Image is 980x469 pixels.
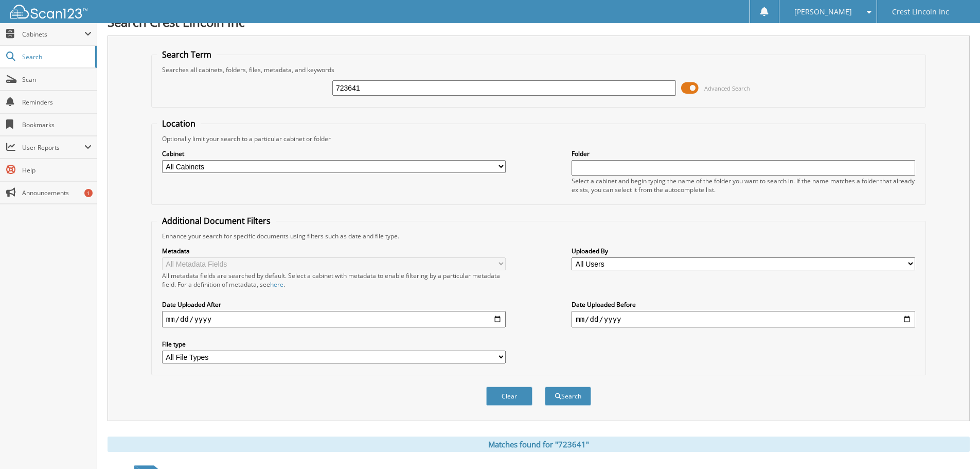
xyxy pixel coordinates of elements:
[22,98,92,107] span: Reminders
[22,75,92,84] span: Scan
[572,149,915,158] label: Folder
[572,300,915,309] label: Date Uploaded Before
[794,9,852,15] span: [PERSON_NAME]
[162,340,506,349] label: File type
[157,134,920,143] div: Optionally limit your search to a particular cabinet or folder
[162,247,506,255] label: Metadata
[22,30,84,39] span: Cabinets
[162,311,506,327] input: start
[162,149,506,158] label: Cabinet
[108,437,970,452] div: Matches found for "723641"
[162,300,506,309] label: Date Uploaded After
[22,166,92,175] span: Help
[157,65,920,74] div: Searches all cabinets, folders, files, metadata, and keywords
[545,387,591,406] button: Search
[22,53,90,61] span: Search
[892,9,949,15] span: Crest Lincoln Inc
[270,280,283,289] a: here
[22,188,92,197] span: Announcements
[704,84,750,92] span: Advanced Search
[10,5,87,19] img: scan123-logo-white.svg
[157,49,217,60] legend: Search Term
[486,387,532,406] button: Clear
[22,120,92,129] span: Bookmarks
[157,215,276,227] legend: Additional Document Filters
[572,177,915,194] div: Select a cabinet and begin typing the name of the folder you want to search in. If the name match...
[22,143,84,152] span: User Reports
[572,247,915,255] label: Uploaded By
[157,232,920,240] div: Enhance your search for specific documents using filters such as date and file type.
[162,271,506,289] div: All metadata fields are searched by default. Select a cabinet with metadata to enable filtering b...
[157,118,201,129] legend: Location
[84,189,93,197] div: 1
[572,311,915,327] input: end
